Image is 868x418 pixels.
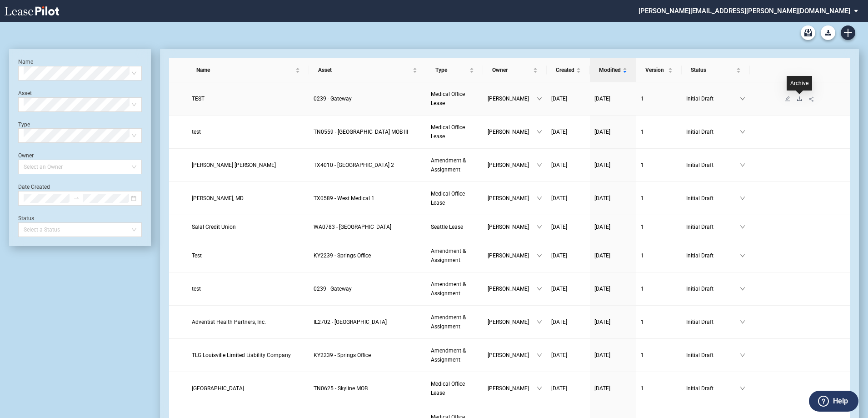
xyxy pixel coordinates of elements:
a: test [192,284,304,293]
span: [DATE] [551,129,567,135]
a: Archive [801,25,815,40]
span: down [537,96,542,101]
a: 1 [641,127,677,136]
span: down [740,286,745,292]
span: Seattle Lease [431,224,463,230]
span: Amendment & Assignment [431,347,466,363]
a: [GEOGRAPHIC_DATA] [192,384,304,393]
a: 1 [641,94,677,103]
a: Medical Office Lease [431,379,479,398]
a: 1 [641,194,677,203]
a: test [192,127,304,136]
span: down [740,224,745,230]
span: [DATE] [551,252,567,259]
a: TN0559 - [GEOGRAPHIC_DATA] MOB III [314,127,422,136]
a: Amendment & Assignment [431,156,479,174]
span: 1 [641,96,644,102]
span: Adventist Health Partners, Inc. [192,319,266,325]
span: down [740,162,745,168]
a: WA0783 - [GEOGRAPHIC_DATA] [314,222,422,232]
span: 1 [641,385,644,392]
span: [PERSON_NAME] [488,94,537,103]
span: Type [435,65,468,75]
label: Date Created [18,184,50,190]
a: Medical Office Lease [431,123,479,141]
a: 1 [641,161,677,170]
span: 1 [641,252,644,259]
a: [DATE] [594,127,632,136]
span: [DATE] [551,195,567,201]
span: Initial Draft [686,222,740,232]
span: KY2239 - Springs Office [314,252,371,259]
span: [DATE] [551,286,567,292]
span: [PERSON_NAME] [488,251,537,260]
span: Initial Draft [686,317,740,327]
a: [DATE] [551,284,585,293]
a: [DATE] [551,194,585,203]
span: swap-right [73,195,80,201]
span: [PERSON_NAME] [488,284,537,293]
span: Sistla B. Krishna, M.D. [192,162,276,168]
a: TEST [192,94,304,103]
span: Status [691,65,734,75]
a: [DATE] [551,161,585,170]
a: [DATE] [551,222,585,232]
a: Amendment & Assignment [431,247,479,265]
span: down [740,96,745,101]
span: [PERSON_NAME] [488,194,537,203]
span: Created [556,65,574,75]
span: Initial Draft [686,284,740,293]
span: down [740,196,745,201]
span: 0239 - Gateway [314,286,352,292]
a: KY2239 - Springs Office [314,251,422,260]
span: KY2239 - Springs Office [314,352,371,358]
span: [DATE] [594,224,610,230]
span: [DATE] [594,286,610,292]
span: [PERSON_NAME] [488,161,537,170]
span: down [740,129,745,135]
a: [DATE] [594,161,632,170]
a: Salal Credit Union [192,222,304,232]
span: down [537,386,542,391]
a: 1 [641,317,677,327]
span: Asset [318,65,411,75]
span: 1 [641,286,644,292]
span: TLG Louisville Limited Liability Company [192,352,291,358]
label: Status [18,215,34,222]
span: TEST [192,96,205,102]
th: Status [682,58,750,82]
span: Owner [492,65,531,75]
span: [PERSON_NAME] [488,351,537,360]
span: Initial Draft [686,251,740,260]
span: [DATE] [551,224,567,230]
th: Type [426,58,483,82]
span: Initial Draft [686,94,740,103]
span: Thuan T. Nguyen, MD [192,195,244,201]
button: Help [809,391,858,412]
a: [DATE] [594,194,632,203]
span: Medical Office Lease [431,381,465,396]
span: Name [196,65,294,75]
span: Amendment & Assignment [431,314,466,330]
th: Modified [590,58,636,82]
a: Adventist Health Partners, Inc. [192,317,304,327]
span: 1 [641,319,644,325]
a: KY2239 - Springs Office [314,351,422,360]
a: [DATE] [551,127,585,136]
a: [DATE] [594,351,632,360]
span: download [797,96,802,101]
span: [DATE] [551,96,567,102]
a: 0239 - Gateway [314,284,422,293]
span: [DATE] [594,162,610,168]
span: [DATE] [594,195,610,201]
md-menu: Download Blank Form List [818,25,838,40]
a: Amendment & Assignment [431,346,479,364]
span: down [537,129,542,135]
span: Medical Office Lease [431,124,465,140]
span: down [537,319,542,325]
a: TX0589 - West Medical 1 [314,194,422,203]
label: Asset [18,90,32,96]
span: down [537,253,542,258]
a: [DATE] [551,351,585,360]
a: IL2702 - [GEOGRAPHIC_DATA] [314,317,422,327]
